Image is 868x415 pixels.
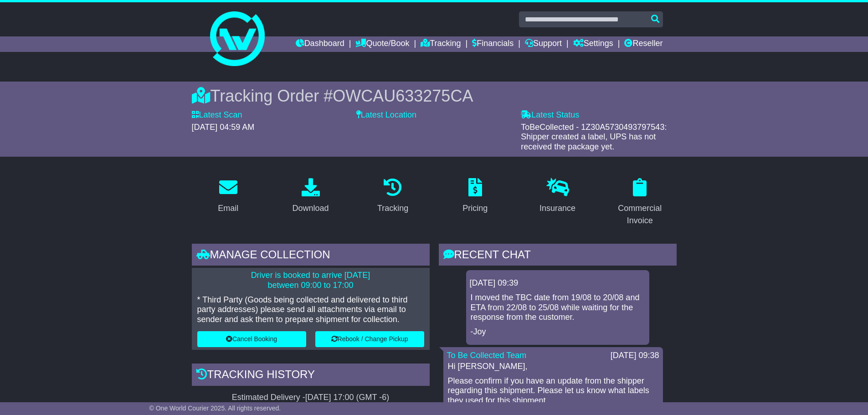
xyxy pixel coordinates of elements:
span: ToBeCollected - 1Z30A5730493797543: Shipper created a label, UPS has not received the package yet. [521,123,667,151]
a: Dashboard [296,36,344,52]
a: Financials [472,36,514,52]
a: Settings [573,36,613,52]
label: Latest Location [356,110,416,120]
a: Quote/Book [355,36,409,52]
button: Cancel Booking [197,331,306,347]
div: [DATE] 09:38 [611,351,659,361]
div: Pricing [462,202,488,215]
a: Pricing [457,175,493,218]
p: Driver is booked to arrive [DATE] between 09:00 to 17:00 [197,271,424,290]
a: Tracking [371,175,414,218]
div: Download [292,202,329,215]
span: © One World Courier 2025. All rights reserved. [149,405,281,412]
a: Email [212,175,244,218]
div: [DATE] 09:39 [470,278,646,288]
p: * Third Party (Goods being collected and delivered to third party addresses) please send all atta... [197,295,424,325]
a: Download [286,175,334,218]
div: Tracking Order # [192,86,677,106]
div: Estimated Delivery - [192,393,430,403]
label: Latest Status [521,110,579,120]
span: [DATE] 04:59 AM [192,123,255,132]
div: Tracking history [192,364,430,388]
a: Reseller [624,36,663,52]
span: OWCAU633275CA [333,87,473,105]
div: Tracking [377,202,408,215]
div: [DATE] 17:00 (GMT -6) [305,393,389,403]
div: Insurance [539,202,575,215]
div: Email [218,202,238,215]
a: Tracking [421,36,461,52]
p: Hi [PERSON_NAME], [448,362,658,372]
p: -Joy [471,327,645,337]
div: Manage collection [192,244,430,268]
div: RECENT CHAT [439,244,677,268]
a: To Be Collected Team [447,351,527,360]
a: Commercial Invoice [603,175,677,230]
a: Insurance [534,175,581,218]
p: I moved the TBC date from 19/08 to 20/08 and ETA from 22/08 to 25/08 while waiting for the respon... [471,293,645,323]
p: Please confirm if you have an update from the shipper regarding this shipment. Please let us know... [448,376,658,406]
label: Latest Scan [192,110,242,120]
div: Commercial Invoice [609,202,671,227]
a: Support [525,36,562,52]
button: Rebook / Change Pickup [315,331,424,347]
